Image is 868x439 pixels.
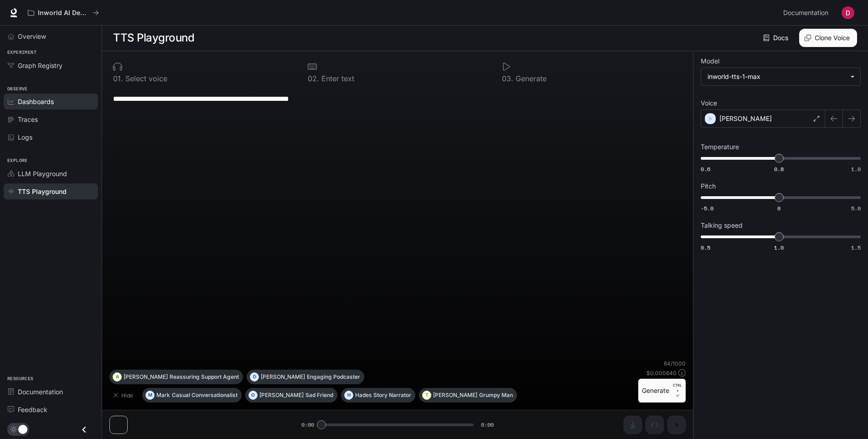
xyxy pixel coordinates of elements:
[4,166,98,182] a: LLM Playground
[433,392,477,398] p: [PERSON_NAME]
[24,4,103,22] button: All workspaces
[355,392,372,398] p: Hades
[708,72,846,81] div: inworld-tts-1-max
[761,29,792,47] a: Docs
[124,374,168,380] p: [PERSON_NAME]
[502,75,513,82] p: 0 3 .
[4,183,98,199] a: TTS Playground
[419,388,517,402] button: T[PERSON_NAME]Grumpy Man
[4,129,98,145] a: Logs
[780,4,835,22] a: Documentation
[259,392,304,398] p: [PERSON_NAME]
[18,115,38,124] span: Traces
[156,392,170,398] p: Mark
[113,370,121,384] div: A
[261,374,305,380] p: [PERSON_NAME]
[4,28,98,44] a: Overview
[701,144,739,150] p: Temperature
[673,382,682,399] p: ⏎
[638,379,686,402] button: GenerateCTRL +⏎
[18,31,46,41] span: Overview
[307,374,360,380] p: Engaging Podcaster
[673,382,682,393] p: CTRL +
[839,4,857,22] button: User avatar
[345,388,353,402] div: H
[701,58,719,64] p: Model
[774,244,784,251] span: 1.0
[142,388,242,402] button: MMarkCasual Conversationalist
[113,75,123,82] p: 0 1 .
[123,75,167,82] p: Select voice
[373,392,411,398] p: Story Narrator
[719,114,772,123] p: [PERSON_NAME]
[701,68,860,85] div: inworld-tts-1-max
[170,374,239,380] p: Reassuring Support Agent
[38,9,89,17] p: Inworld AI Demos
[146,388,154,402] div: M
[664,360,686,367] p: 64 / 1000
[701,165,710,173] span: 0.6
[423,388,431,402] div: T
[701,100,717,106] p: Voice
[4,111,98,127] a: Traces
[783,7,828,19] span: Documentation
[842,6,854,19] img: User avatar
[4,384,98,400] a: Documentation
[799,29,857,47] button: Clone Voice
[308,75,319,82] p: 0 2 .
[774,165,784,173] span: 0.8
[247,370,364,384] button: D[PERSON_NAME]Engaging Podcaster
[18,61,62,70] span: Graph Registry
[245,388,337,402] button: O[PERSON_NAME]Sad Friend
[851,165,861,173] span: 1.0
[18,387,63,397] span: Documentation
[113,29,194,47] h1: TTS Playground
[18,97,54,106] span: Dashboards
[701,222,743,229] p: Talking speed
[4,402,98,418] a: Feedback
[777,204,780,212] span: 0
[341,388,415,402] button: HHadesStory Narrator
[4,94,98,110] a: Dashboards
[479,392,513,398] p: Grumpy Man
[305,392,333,398] p: Sad Friend
[701,204,713,212] span: -5.0
[74,420,94,439] button: Close drawer
[250,370,258,384] div: D
[18,169,67,178] span: LLM Playground
[851,204,861,212] span: 5.0
[851,244,861,251] span: 1.5
[18,405,47,414] span: Feedback
[18,132,32,142] span: Logs
[513,75,547,82] p: Generate
[249,388,257,402] div: O
[701,244,710,251] span: 0.5
[701,183,716,189] p: Pitch
[18,187,67,196] span: TTS Playground
[109,388,139,402] button: Hide
[172,392,238,398] p: Casual Conversationalist
[646,369,677,377] p: $ 0.000640
[18,424,27,434] span: Dark mode toggle
[109,370,243,384] button: A[PERSON_NAME]Reassuring Support Agent
[319,75,354,82] p: Enter text
[4,57,98,73] a: Graph Registry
